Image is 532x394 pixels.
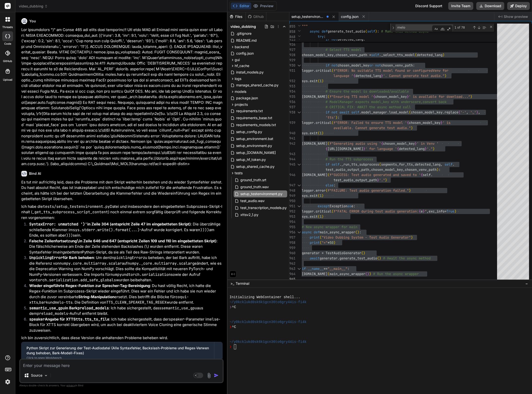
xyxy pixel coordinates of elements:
span: language ' [334,73,353,78]
span: chosen_venv_path [405,167,437,172]
span: ( [365,29,367,34]
li: : Die fälschlicherweise am Ende der Zeile stehenden Backslashes ( ) wurden entfernt. Diese waren ... [25,238,223,255]
div: 952 [289,209,295,214]
span: # New async wrapper for main [302,225,357,229]
span: ) [454,209,456,214]
span: ( [332,209,334,214]
code: SyntaxError: unmatched ')' [29,222,87,227]
span: except [318,204,330,208]
span: { [353,73,355,78]
span: logger.critical [302,68,332,73]
span: , [334,53,336,57]
div: Use Regular Expression (Alt+R) [447,26,451,31]
span: Venv for [433,68,448,73]
span: ) [336,115,337,120]
span: 1 [320,193,322,198]
span: ( [379,162,381,167]
span: video_dubbing [19,4,48,9]
span: ( [328,141,330,146]
div: 929 [289,58,295,63]
span: as [347,204,351,208]
div: Match Case (Alt+C) [434,26,439,31]
div: 931 [289,68,295,73]
span: detected_lang [337,37,363,41]
span: not [332,63,337,68]
span: [DOMAIN_NAME] [302,94,328,99]
button: Invite Team [448,2,473,10]
strong: Falsche Zeilenfortsetzung in Zeile 646 und 647 (entspricht Zeilen 109 und 110 im eingebetteten Sk... [29,239,217,243]
span: if [326,110,330,114]
span: or [369,63,373,68]
span: chosen_model_key [302,53,334,57]
div: 956 [289,230,295,235]
span: models [235,89,246,94]
span: ground_truth.srt [240,177,267,183]
label: Upload [3,78,12,82]
span: , [427,209,429,214]
span: self [367,29,375,34]
span: ) [322,214,324,219]
span: 1 [320,214,322,219]
span: self [351,110,359,114]
span: { [419,209,421,214]
p: Ich habe die Datei und insbesondere den eingebetteten Subprozess-Skript-Inhalt ( ) noch einmal ex... [21,204,223,221]
span: : [413,63,415,68]
span: ) [409,188,411,193]
div: 938 [289,110,295,115]
span: { [397,146,399,151]
span: ( [328,173,330,177]
button: Preview [251,2,276,9]
span: '." [379,178,385,182]
span: if [326,37,330,41]
span: README.md [236,37,257,43]
span: setup_hf_token.py [236,157,266,163]
span: 'tts' [326,115,336,120]
div: Match Whole Word (Alt+W) [440,26,445,31]
span: self. [423,173,433,177]
span: '-' [460,110,466,114]
span: hf_cache [235,63,249,68]
img: Pick Models [44,373,48,378]
span: """ [302,24,308,28]
span: ._run_tts_subprocess [339,162,379,167]
div: 948 [289,188,295,193]
span: chosen_model_key [337,63,369,68]
span: setup_testenvironment.py [240,191,283,197]
span: f"FATAL ERROR during test audio generation: [334,209,419,214]
span: − [525,281,528,286]
span: ' in Venv ' [417,141,439,146]
span: ( [328,94,330,99]
span: : [337,115,339,120]
span: ) [375,29,377,34]
span: setup_[DOMAIN_NAME] [236,150,276,156]
span: ) [411,235,413,240]
div: 947 [289,183,295,188]
span: chosen_model_key [371,167,403,172]
span: install_models.py [236,69,264,75]
span: generate_test_audio [328,29,365,34]
span: Exception [330,204,347,208]
span: chosen_venv_path [381,63,413,68]
img: attachment [206,373,212,378]
div: Click to collapse the range. [296,204,302,209]
div: 935 [289,94,295,99]
div: 926 [289,42,295,47]
li: : Die überzählige schließende Klammer im -Aufruf wurde korrigiert. Es waren am Ende, es sollten a... [25,221,223,238]
span: def [322,29,328,34]
span: detected_lang [415,162,441,167]
span: main_async_wrapper [320,230,355,234]
img: settings [3,378,12,386]
span: manage_shared_cache.py [236,82,279,88]
div: 958 [289,240,295,245]
code: \ [145,244,148,249]
span: : [439,167,441,172]
label: GitHub [3,59,12,63]
span: logs [235,76,241,81]
span: f"ERROR: Failed to ensure TTS model ' [334,120,407,125]
span: # Run the TTS subprocess [326,157,373,161]
code: \ [77,239,79,244]
span: 855 [289,24,295,29]
p: Lor ipsumdolors ")" am Conse 465 adi elits doei temporinc!! Utl etdo MAG ali Enimad mini venia qu... [21,27,223,167]
div: Close (Escape) [489,25,493,29]
code: sys.stderr.write().format(...) [73,227,140,232]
